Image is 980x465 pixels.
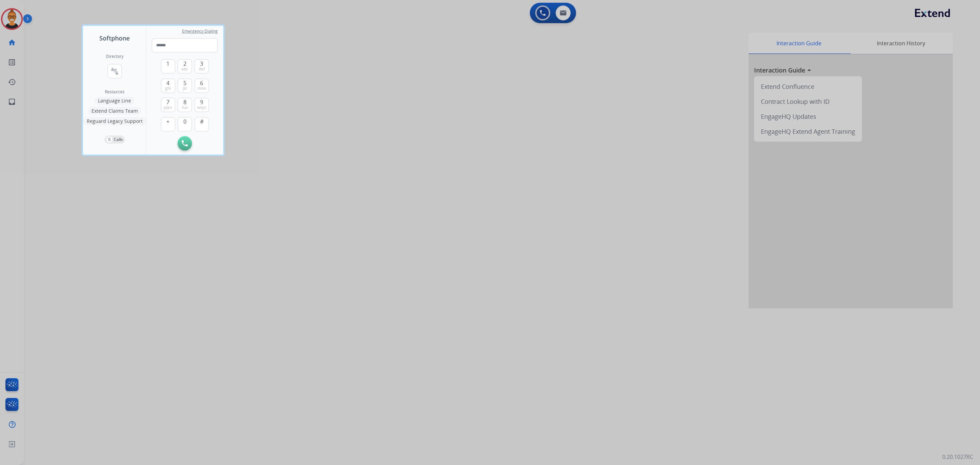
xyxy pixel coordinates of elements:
mat-icon: connect_without_contact [111,67,119,75]
p: 0 [107,137,112,143]
span: 6 [200,79,203,87]
span: pqrs [164,105,172,110]
span: # [200,117,203,126]
button: + [161,117,175,131]
button: 9wxyz [195,98,209,112]
span: 1 [166,60,169,68]
p: 0.20.1027RC [942,453,973,461]
button: Extend Claims Team [88,107,141,115]
img: call-button [182,140,188,146]
span: 2 [183,60,186,68]
button: 2abc [178,59,192,74]
button: Reguard Legacy Support [83,117,146,125]
span: jkl [183,86,187,91]
span: def [199,66,205,72]
span: 9 [200,98,203,106]
button: 7pqrs [161,98,175,112]
button: 0 [178,117,192,131]
span: 8 [183,98,186,106]
span: tuv [182,105,188,110]
button: 0Calls [104,135,125,144]
span: Resources [105,89,125,95]
span: wxyz [197,105,206,110]
span: 5 [183,79,186,87]
button: 6mno [195,79,209,93]
button: 1 [161,59,175,74]
button: Language Line [95,97,134,105]
button: 3def [195,59,209,74]
span: Emergency Dialing [182,29,218,34]
button: # [195,117,209,131]
p: Calls [114,137,123,143]
h2: Directory [106,54,124,59]
span: abc [181,66,188,72]
button: 5jkl [178,79,192,93]
button: 4ghi [161,79,175,93]
span: 4 [166,79,169,87]
span: ghi [165,86,171,91]
span: 7 [166,98,169,106]
span: 0 [183,117,186,126]
span: 3 [200,60,203,68]
span: Softphone [99,33,130,43]
button: 8tuv [178,98,192,112]
span: + [166,117,169,126]
span: mno [197,86,206,91]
